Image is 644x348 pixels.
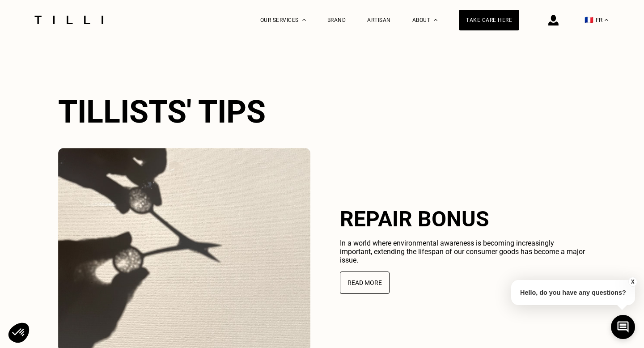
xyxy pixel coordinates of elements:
font: Tillists' Tips [58,93,266,130]
img: Tilli Dressmaking Service Logo [31,16,106,24]
a: Artisan [367,17,391,23]
a: Take care here [459,10,519,30]
button: Read more [340,272,390,294]
img: connection icon [548,15,559,25]
font: 🇫🇷 [585,16,593,24]
font: About [412,17,431,23]
button: X [628,277,637,287]
font: FR [596,17,602,23]
img: drop-down menu [605,19,608,21]
img: Drop-down menu [302,19,306,21]
a: Brand [327,17,346,23]
font: Take care here [466,17,512,23]
font: Read more [347,279,382,286]
font: Repair bonus [340,206,489,232]
font: X [631,279,635,285]
font: Our services [260,17,299,23]
font: In a world where environmental awareness is becoming increasingly important, extending the lifesp... [340,239,585,264]
font: Hello, do you have any questions? [520,289,626,296]
img: About drop-down menu [434,19,437,21]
